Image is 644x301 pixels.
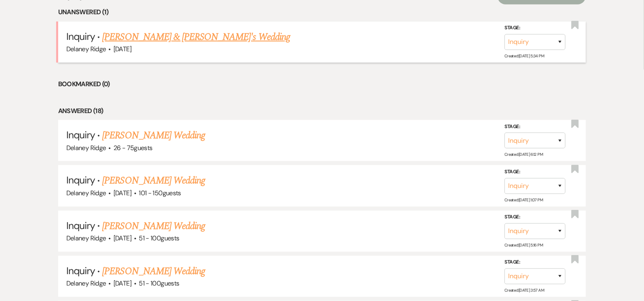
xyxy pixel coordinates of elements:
[504,258,565,267] label: Stage:
[504,152,543,157] span: Created: [DATE] 6:12 PM
[504,53,544,59] span: Created: [DATE] 5:34 PM
[66,234,106,242] span: Delaney Ridge
[504,242,543,248] span: Created: [DATE] 5:16 PM
[504,122,565,131] label: Stage:
[102,30,290,44] a: [PERSON_NAME] & [PERSON_NAME]'s Wedding
[504,288,544,293] span: Created: [DATE] 3:57 AM
[58,106,586,116] li: Answered (18)
[102,219,205,233] a: [PERSON_NAME] Wedding
[66,174,95,186] span: Inquiry
[504,168,565,177] label: Stage:
[58,79,586,89] li: Bookmarked (0)
[66,144,106,152] span: Delaney Ridge
[66,279,106,288] span: Delaney Ridge
[66,219,95,232] span: Inquiry
[139,234,179,242] span: 51 - 100 guests
[504,213,565,222] label: Stage:
[66,189,106,197] span: Delaney Ridge
[102,264,205,279] a: [PERSON_NAME] Wedding
[102,173,205,188] a: [PERSON_NAME] Wedding
[66,30,95,43] span: Inquiry
[504,24,565,33] label: Stage:
[114,279,131,288] span: [DATE]
[66,264,95,277] span: Inquiry
[139,279,179,288] span: 51 - 100 guests
[139,189,181,197] span: 101 - 150 guests
[66,45,106,53] span: Delaney Ridge
[102,128,205,143] a: [PERSON_NAME] Wedding
[504,197,543,202] span: Created: [DATE] 1:07 PM
[114,234,131,242] span: [DATE]
[58,7,586,17] li: Unanswered (1)
[114,45,131,53] span: [DATE]
[114,189,131,197] span: [DATE]
[66,129,95,141] span: Inquiry
[114,144,153,152] span: 26 - 75 guests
